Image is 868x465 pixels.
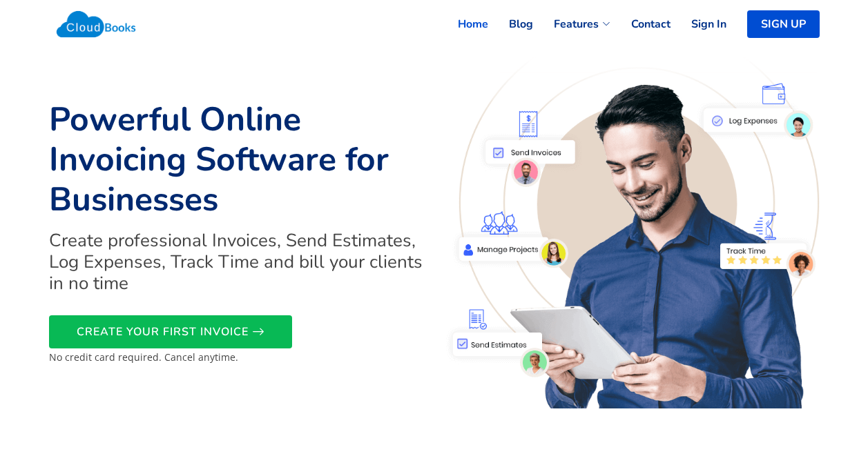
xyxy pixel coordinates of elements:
[747,10,820,38] a: SIGN UP
[554,16,599,32] span: Features
[437,9,488,39] a: Home
[671,9,726,39] a: Sign In
[488,9,533,39] a: Blog
[49,350,238,364] small: No credit card required. Cancel anytime.
[610,9,671,39] a: Contact
[49,3,144,45] img: Cloudbooks Logo
[49,230,426,295] h2: Create professional Invoices, Send Estimates, Log Expenses, Track Time and bill your clients in n...
[533,9,610,39] a: Features
[49,100,426,219] h1: Powerful Online Invoicing Software for Businesses
[49,315,292,348] a: CREATE YOUR FIRST INVOICE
